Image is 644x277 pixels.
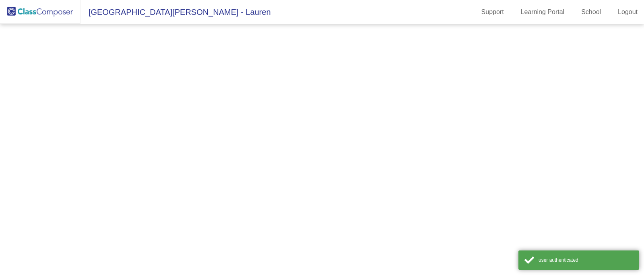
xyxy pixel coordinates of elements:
[539,256,633,264] div: user authenticated
[611,6,644,18] a: Logout
[514,6,571,18] a: Learning Portal
[80,6,271,18] span: [GEOGRAPHIC_DATA][PERSON_NAME] - Lauren
[475,6,510,18] a: Support
[575,6,607,18] a: School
